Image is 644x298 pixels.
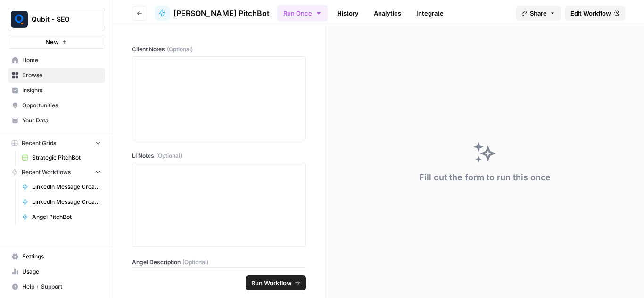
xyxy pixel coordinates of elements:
img: Qubit - SEO Logo [11,11,28,28]
a: Settings [8,249,105,264]
span: Insights [22,86,101,95]
span: LinkedIn Message Creator Strategic Early Stage Companies - Phase 3 [32,198,101,206]
span: Edit Workflow [570,8,611,18]
button: New [8,35,105,49]
a: Strategic PitchBot [17,150,105,165]
button: Run Workflow [246,275,306,290]
label: Client Notes [132,45,306,54]
span: New [45,37,59,47]
span: Recent Grids [22,139,56,147]
span: Your Data [22,116,101,125]
span: Share [530,8,547,18]
span: Opportunities [22,101,101,110]
button: Recent Workflows [8,165,105,179]
a: Browse [8,68,105,83]
a: LinkedIn Message Creator Strategic Early Stage Companies - Phase 3 [17,194,105,209]
label: LI Notes [132,152,306,160]
label: Angel Description [132,258,306,266]
span: (Optional) [182,258,208,266]
button: Help + Support [8,279,105,294]
span: Angel PitchBot [32,213,101,221]
span: Settings [22,252,101,261]
span: Help + Support [22,282,101,291]
span: Run Workflow [251,278,292,288]
a: Your Data [8,113,105,128]
a: Usage [8,264,105,279]
button: Recent Grids [8,136,105,150]
a: Insights [8,83,105,98]
span: (Optional) [167,45,193,54]
span: Strategic PitchBot [32,153,101,162]
span: LinkedIn Message Creator M&A - Phase 3 [32,183,101,191]
span: Recent Workflows [22,168,71,177]
a: Analytics [368,6,407,21]
span: Qubit - SEO [32,15,89,24]
span: [PERSON_NAME] PitchBot [173,8,270,19]
span: Browse [22,71,101,80]
span: (Optional) [156,152,182,160]
span: Home [22,56,101,64]
a: Integrate [411,6,449,21]
button: Share [516,6,561,21]
a: History [331,6,364,21]
a: Opportunities [8,98,105,113]
div: Fill out the form to run this once [419,171,551,184]
button: Run Once [277,5,328,21]
a: [PERSON_NAME] PitchBot [155,6,270,21]
a: Angel PitchBot [17,209,105,225]
span: Usage [22,267,101,276]
a: LinkedIn Message Creator M&A - Phase 3 [17,179,105,194]
a: Home [8,53,105,68]
a: Edit Workflow [565,6,625,21]
button: Workspace: Qubit - SEO [8,8,105,31]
